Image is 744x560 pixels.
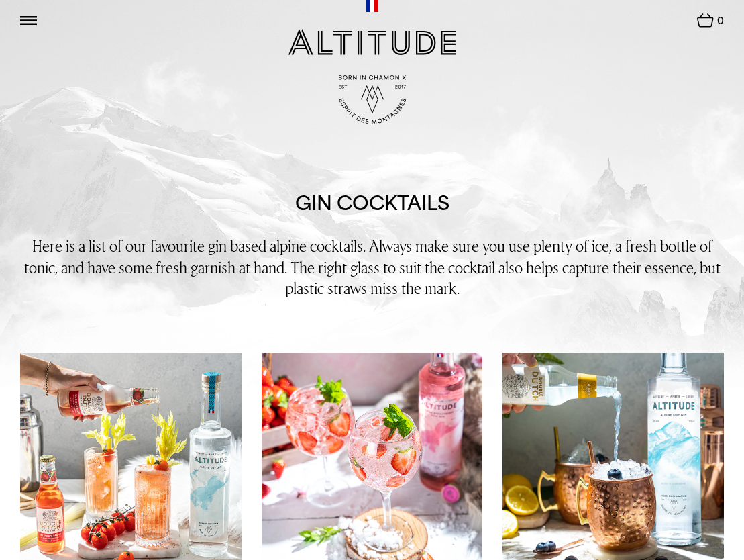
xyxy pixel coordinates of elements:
img: Show nav [20,16,37,25]
img: Born in Chamonix - Est. 2017 - Espirit des Montagnes [339,75,406,124]
h1: Gin Cocktails [295,191,449,216]
a: 0 [697,13,724,35]
img: Altitude Gin [288,29,456,55]
img: Basket [697,13,714,28]
span: Here is a list of our favourite gin based alpine cocktails. Always make sure you use plenty of ic... [24,235,721,298]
